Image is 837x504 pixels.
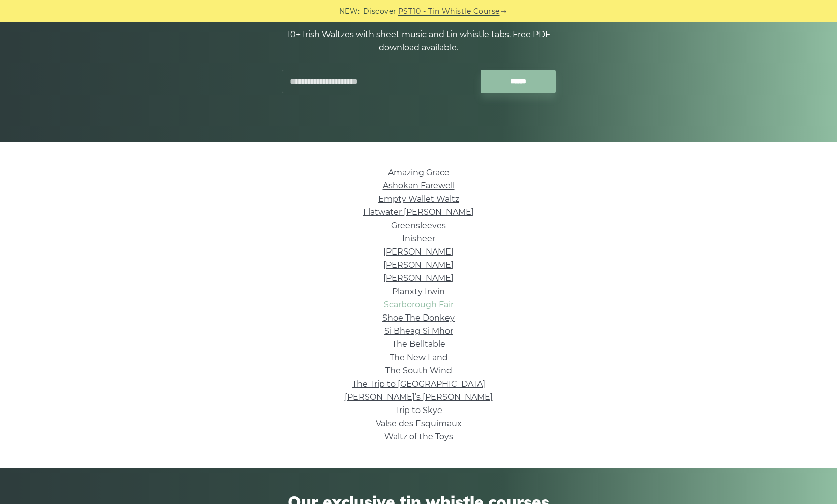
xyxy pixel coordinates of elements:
a: [PERSON_NAME] [383,247,454,257]
a: Ashokan Farewell [383,181,455,191]
a: [PERSON_NAME] [383,260,454,270]
a: Flatwater [PERSON_NAME] [363,207,474,217]
a: Empty Wallet Waltz [378,194,459,204]
a: Shoe The Donkey [382,313,455,323]
a: Trip to Skye [395,405,442,415]
a: Greensleeves [391,220,446,230]
a: Amazing Grace [388,168,450,177]
a: [PERSON_NAME] [383,273,454,283]
p: 10+ Irish Waltzes with sheet music and tin whistle tabs. Free PDF download available. [281,28,556,54]
a: The South Wind [385,366,452,375]
a: Scarborough Fair [384,300,454,309]
a: PST10 - Tin Whistle Course [398,6,500,17]
a: The New Land [390,353,448,362]
a: Valse des Esquimaux [376,419,462,428]
span: Discover [363,6,397,17]
span: NEW: [339,6,360,17]
a: Waltz of the Toys [384,432,453,442]
a: Inisheer [402,234,435,243]
a: The Belltable [392,339,445,349]
a: The Trip to [GEOGRAPHIC_DATA] [352,379,485,389]
a: Planxty Irwin [392,287,445,296]
a: Si­ Bheag Si­ Mhor [384,326,453,336]
a: [PERSON_NAME]’s [PERSON_NAME] [345,392,493,402]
